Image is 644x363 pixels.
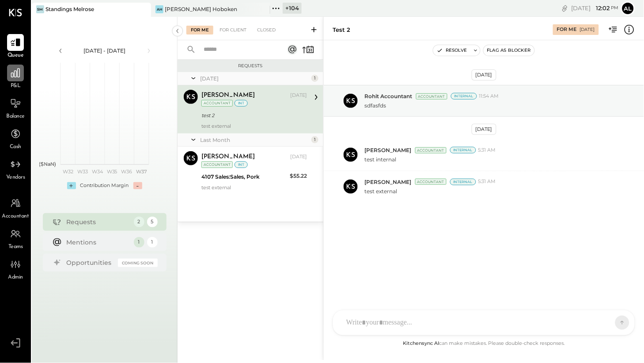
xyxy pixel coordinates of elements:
[186,26,213,34] div: For Me
[561,4,569,13] div: copy link
[201,91,255,100] div: [PERSON_NAME]
[134,237,144,248] div: 1
[77,168,88,175] text: W33
[365,146,412,154] span: [PERSON_NAME]
[451,93,477,99] div: Internal
[8,52,24,60] span: Queue
[557,26,577,33] div: For Me
[472,69,496,80] div: [DATE]
[201,184,307,191] div: test external
[8,274,23,282] span: Admin
[311,136,318,143] div: 1
[201,123,307,129] div: test external
[283,3,302,14] div: + 104
[11,82,21,90] span: P&L
[215,26,251,34] div: For Client
[365,178,412,186] span: [PERSON_NAME]
[235,100,248,107] div: int
[450,147,476,153] div: Internal
[365,187,398,195] p: test external
[333,26,350,34] div: test 2
[165,5,237,13] div: [PERSON_NAME] Hoboken
[290,172,307,180] div: $55.22
[415,147,447,153] div: Accountant
[67,258,114,267] div: Opportunities
[478,178,496,185] span: 5:31 AM
[121,168,132,175] text: W36
[0,256,30,282] a: Admin
[106,168,117,175] text: W35
[572,4,619,12] div: [DATE]
[450,179,476,185] div: Internal
[91,168,103,175] text: W34
[479,93,499,100] span: 11:54 AM
[133,182,142,189] div: -
[201,111,304,120] div: test 2
[182,63,319,69] div: Requests
[290,92,307,99] div: [DATE]
[80,182,129,189] div: Contribution Margin
[67,238,129,247] div: Mentions
[472,124,496,135] div: [DATE]
[155,5,163,13] div: AH
[484,45,534,56] button: Flag as Blocker
[147,217,158,227] div: 5
[134,217,144,227] div: 2
[0,65,30,90] a: P&L
[8,243,23,251] span: Teams
[67,182,76,189] div: +
[433,45,470,56] button: Resolve
[2,213,29,221] span: Accountant
[200,136,309,144] div: Last Month
[67,47,142,54] div: [DATE] - [DATE]
[0,126,30,151] a: Cash
[136,168,147,175] text: W37
[0,156,30,182] a: Vendors
[415,179,447,185] div: Accountant
[0,95,30,121] a: Balance
[201,100,233,107] div: Accountant
[10,143,21,151] span: Cash
[62,168,73,175] text: W32
[0,34,30,60] a: Queue
[290,153,307,160] div: [DATE]
[580,27,595,33] div: [DATE]
[39,161,56,167] text: ($NaN)
[478,147,496,154] span: 5:31 AM
[235,161,248,168] div: int
[201,153,255,161] div: [PERSON_NAME]
[200,75,309,82] div: [DATE]
[67,218,129,226] div: Requests
[6,174,25,182] span: Vendors
[118,259,158,267] div: Coming Soon
[36,5,44,13] div: SM
[147,237,158,248] div: 1
[45,5,94,13] div: Standings Melrose
[0,225,30,251] a: Teams
[621,1,635,15] button: Al
[6,113,25,121] span: Balance
[311,75,318,82] div: 1
[253,26,280,34] div: Closed
[365,92,413,100] span: Rohit Accountant
[201,172,287,181] div: 4107 Sales:Sales, Pork
[0,195,30,221] a: Accountant
[416,93,447,99] div: Accountant
[201,161,233,168] div: Accountant
[365,102,386,109] p: sdfasfds
[365,156,397,163] p: test internal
